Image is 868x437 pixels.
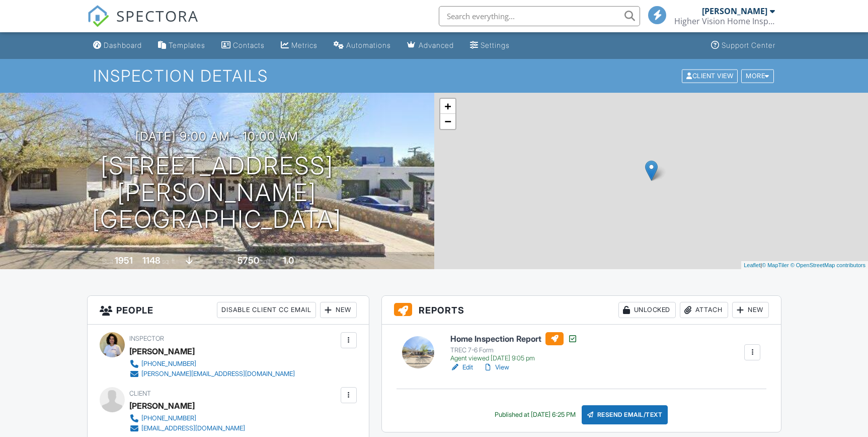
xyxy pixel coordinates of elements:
[682,69,738,83] div: Client View
[129,344,195,359] div: [PERSON_NAME]
[194,258,205,265] span: slab
[382,296,781,325] h3: Reports
[141,414,196,422] div: [PHONE_NUMBER]
[115,255,133,266] div: 1951
[16,153,418,232] h1: [STREET_ADDRESS][PERSON_NAME] [GEOGRAPHIC_DATA]
[403,36,458,55] a: Advanced
[450,332,578,345] h6: Home Inspection Report
[722,41,775,49] div: Support Center
[129,390,151,397] span: Client
[346,41,391,49] div: Automations
[169,41,205,49] div: Templates
[129,369,295,379] a: [PERSON_NAME][EMAIL_ADDRESS][DOMAIN_NAME]
[217,302,316,318] div: Disable Client CC Email
[215,258,236,265] span: Lot Size
[89,36,146,55] a: Dashboard
[320,302,357,318] div: New
[680,302,728,318] div: Attach
[702,6,767,16] div: [PERSON_NAME]
[291,41,318,49] div: Metrics
[450,332,578,362] a: Home Inspection Report TREC 7-6 Form Agent viewed [DATE] 9:05 pm
[741,261,868,270] div: |
[732,302,769,318] div: New
[283,255,294,266] div: 1.0
[217,36,269,55] a: Contacts
[481,41,510,49] div: Settings
[93,67,774,85] h1: Inspection Details
[450,362,473,372] a: Edit
[707,36,779,55] a: Support Center
[135,130,298,143] h3: [DATE] 9:00 am - 10:00 am
[495,411,576,419] div: Published at [DATE] 6:25 PM
[466,36,514,55] a: Settings
[295,258,324,265] span: bathrooms
[88,296,369,325] h3: People
[141,370,295,378] div: [PERSON_NAME][EMAIL_ADDRESS][DOMAIN_NAME]
[744,262,760,268] a: Leaflet
[104,41,142,49] div: Dashboard
[102,258,113,265] span: Built
[87,5,109,27] img: The Best Home Inspection Software - Spectora
[116,5,199,26] span: SPECTORA
[440,114,455,129] a: Zoom out
[129,335,164,342] span: Inspector
[582,405,668,424] div: Resend Email/Text
[129,398,195,413] div: [PERSON_NAME]
[129,423,245,433] a: [EMAIL_ADDRESS][DOMAIN_NAME]
[450,354,578,362] div: Agent viewed [DATE] 9:05 pm
[238,255,259,266] div: 5750
[330,36,395,55] a: Automations (Basic)
[129,413,245,423] a: [PHONE_NUMBER]
[142,255,161,266] div: 1148
[681,72,740,79] a: Client View
[419,41,454,49] div: Advanced
[674,16,775,26] div: Higher Vision Home Inspections
[762,262,789,268] a: © MapTiler
[791,262,865,268] a: © OpenStreetMap contributors
[440,99,455,114] a: Zoom in
[141,424,245,432] div: [EMAIL_ADDRESS][DOMAIN_NAME]
[277,36,322,55] a: Metrics
[141,360,196,368] div: [PHONE_NUMBER]
[162,258,176,265] span: sq. ft.
[129,359,295,369] a: [PHONE_NUMBER]
[741,69,774,83] div: More
[483,362,509,372] a: View
[261,258,273,265] span: sq.ft.
[439,6,640,26] input: Search everything...
[233,41,265,49] div: Contacts
[450,346,578,354] div: TREC 7-6 Form
[87,14,199,35] a: SPECTORA
[154,36,209,55] a: Templates
[618,302,676,318] div: Unlocked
